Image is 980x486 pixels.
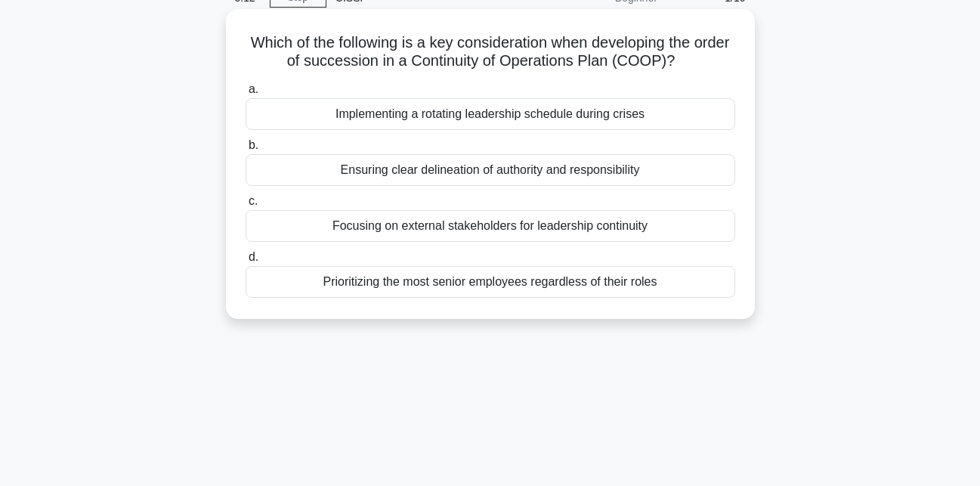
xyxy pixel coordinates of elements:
[249,194,258,207] span: c.
[244,33,737,71] h5: Which of the following is a key consideration when developing the order of succession in a Contin...
[246,154,735,186] div: Ensuring clear delineation of authority and responsibility
[249,138,258,151] span: b.
[249,250,258,263] span: d.
[246,98,735,130] div: Implementing a rotating leadership schedule during crises
[246,266,735,298] div: Prioritizing the most senior employees regardless of their roles
[246,210,735,242] div: Focusing on external stakeholders for leadership continuity
[249,82,258,95] span: a.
